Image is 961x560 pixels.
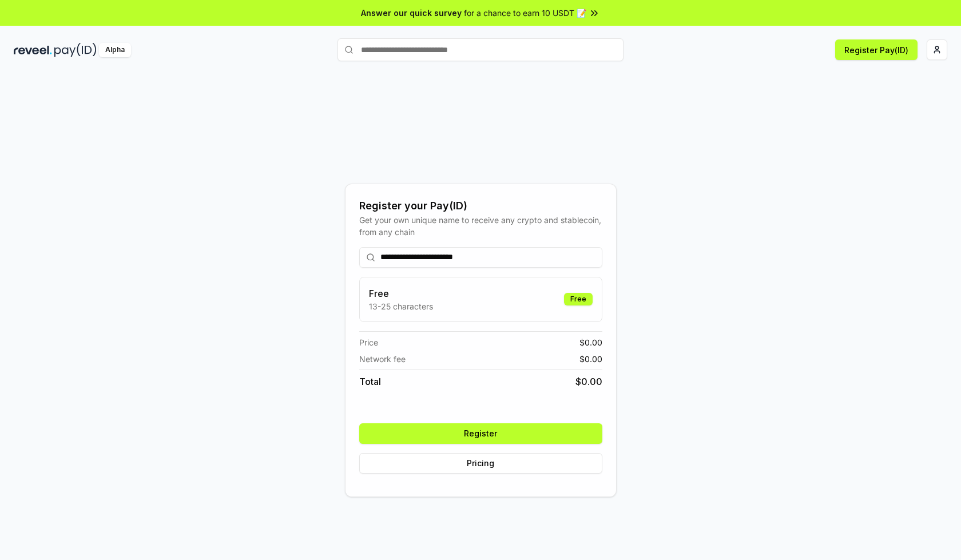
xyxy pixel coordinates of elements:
img: reveel_dark [14,43,52,57]
button: Register Pay(ID) [835,39,918,60]
div: Register your Pay(ID) [359,198,602,214]
span: Network fee [359,353,406,365]
span: $ 0.00 [579,336,602,348]
span: Answer our quick survey [361,7,462,19]
span: for a chance to earn 10 USDT 📝 [464,7,586,19]
span: $ 0.00 [575,375,602,388]
div: Get your own unique name to receive any crypto and stablecoin, from any chain [359,214,602,238]
span: Price [359,336,378,348]
img: pay_id [54,43,97,57]
div: Free [564,293,593,305]
span: Total [359,375,381,388]
p: 13-25 characters [369,300,433,312]
h3: Free [369,287,433,300]
div: Alpha [99,43,131,57]
button: Pricing [359,453,602,474]
button: Register [359,423,602,444]
span: $ 0.00 [579,353,602,365]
